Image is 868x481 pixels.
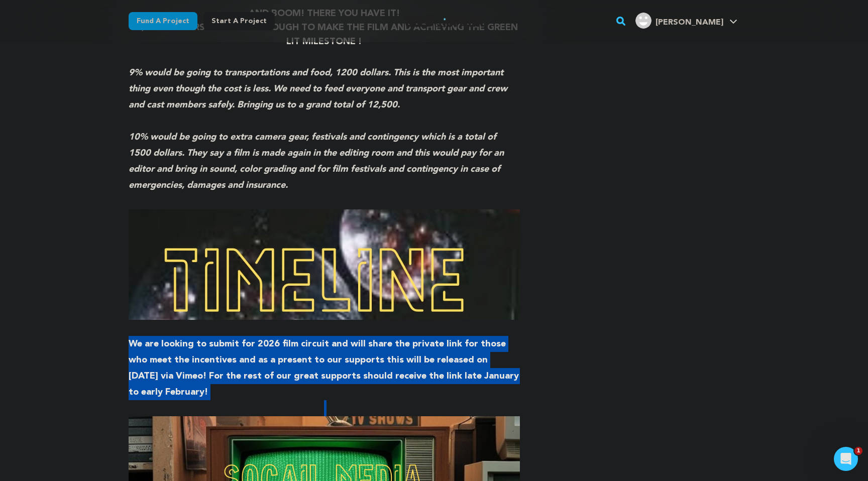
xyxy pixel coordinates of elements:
[854,447,862,455] span: 1
[405,15,484,27] a: Seed&Spark Homepage
[129,133,504,190] em: 10% would be going to extra camera gear, festivals and contingency which is a total of 1500 dolla...
[635,13,652,29] img: user.png
[633,11,739,29] a: Kenan B.'s Profile
[405,15,484,27] img: Seed&Spark Logo Dark Mode
[129,12,197,30] a: Fund a project
[656,19,723,27] span: [PERSON_NAME]
[129,339,519,397] strong: We are looking to submit for 2026 film circuit and will share the private link for those who meet...
[834,447,858,471] iframe: Intercom live chat
[237,100,400,109] em: Bringing us to a grand total of 12,500.
[635,13,723,29] div: Kenan B.'s Profile
[633,11,739,32] span: Kenan B.'s Profile
[203,12,275,30] a: Start a project
[129,209,520,320] img: 1755974174-TIMELINE.png.jpeg
[129,68,507,109] em: 9% would be going to transportations and food, 1200 dollars. This is the most important thing eve...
